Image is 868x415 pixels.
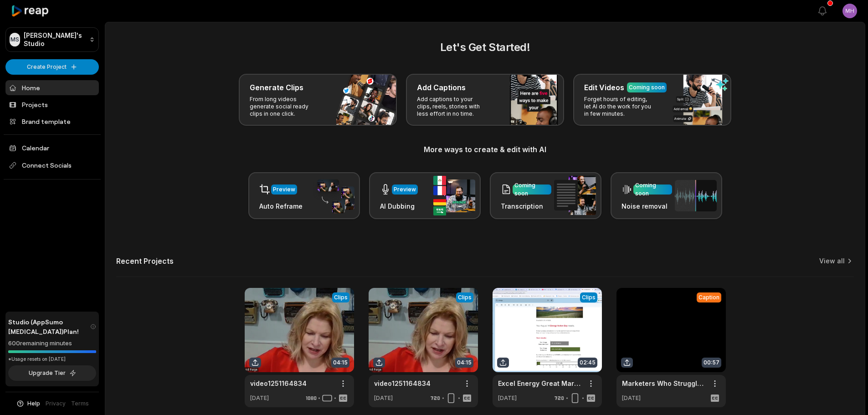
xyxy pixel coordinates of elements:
div: Preview [273,185,295,194]
a: Excel Energy Great Marketing Campaign [498,379,582,388]
a: View all [819,256,845,266]
div: Coming soon [629,83,665,92]
span: Help [27,400,40,408]
img: auto_reframe.png [313,178,354,214]
button: Help [16,400,40,408]
h3: More ways to create & edit with AI [116,144,854,155]
img: transcription.png [554,176,596,215]
p: Forget hours of editing, let AI do the work for you in few minutes. [584,96,655,118]
a: Home [5,80,99,95]
p: From long videos generate social ready clips in one click. [250,96,320,118]
a: Projects [5,97,99,112]
a: video1251164834 [374,379,431,388]
div: 600 remaining minutes [8,339,96,348]
button: Create Project [5,59,99,75]
h2: Recent Projects [116,256,174,266]
p: Add captions to your clips, reels, stories with less effort in no time. [417,96,488,118]
a: Privacy [46,400,66,408]
h3: Transcription [501,201,551,211]
a: Terms [71,400,89,408]
h3: Auto Reframe [259,201,303,211]
button: Upgrade Tier [8,365,96,381]
h3: AI Dubbing [380,201,418,211]
a: Marketers Who Struggle to Market Themselves [622,379,706,388]
h3: Add Captions [417,82,466,93]
div: Coming soon [635,181,670,198]
h3: Generate Clips [250,82,303,93]
div: Preview [394,185,416,194]
p: [PERSON_NAME]'s Studio [24,31,86,48]
h2: Let's Get Started! [116,39,854,56]
div: *Usage resets on [DATE] [8,356,96,363]
a: Calendar [5,140,99,155]
span: Studio (AppSumo [MEDICAL_DATA]) Plan! [8,317,90,336]
h3: Edit Videos [584,82,624,93]
img: ai_dubbing.png [433,176,475,215]
a: video1251164834 [250,379,307,388]
div: Coming soon [514,181,550,198]
span: Connect Socials [5,157,99,174]
div: MS [10,33,20,46]
a: Brand template [5,114,99,129]
h3: Noise removal [621,201,672,211]
img: noise_removal.png [675,180,717,211]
